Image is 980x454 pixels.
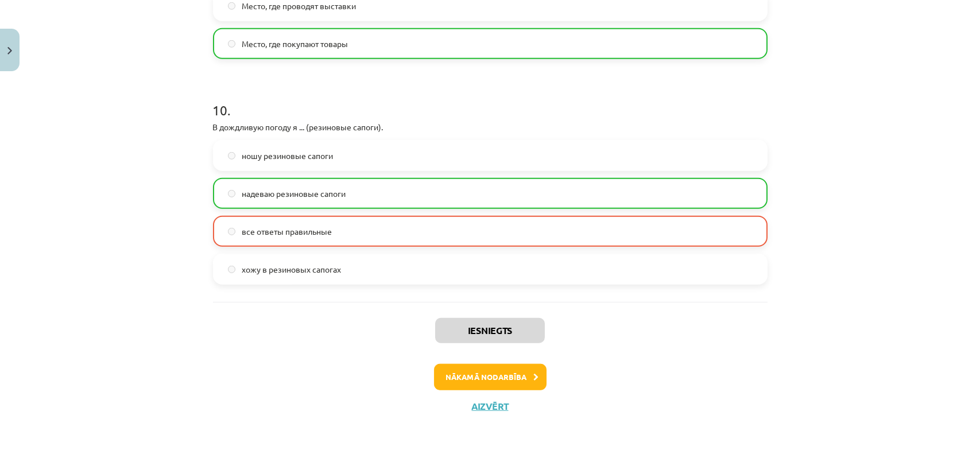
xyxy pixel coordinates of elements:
p: В дождливую погоду я ... (резиновые сапоги). [213,121,768,133]
button: Nākamā nodarbība [434,364,547,390]
button: Aizvērt [468,401,512,412]
input: ношу резиновые сапоги [228,152,235,160]
input: Место, где покупают товары [228,40,235,48]
input: Место, где проводят выставки [228,2,235,10]
input: все ответы правильные [228,228,235,235]
input: надеваю резиновые сапоги [228,190,235,197]
span: надеваю резиновые сапоги [242,188,346,200]
h1: 10 . [213,82,768,118]
button: Iesniegts [435,318,545,343]
span: хожу в резиновых сапогах [242,263,342,275]
span: Место, где покупают товары [242,38,348,50]
img: icon-close-lesson-0947bae3869378f0d4975bcd49f059093ad1ed9edebbc8119c70593378902aed.svg [7,47,12,55]
span: все ответы правильные [242,226,332,238]
span: ношу резиновые сапоги [242,150,334,162]
input: хожу в резиновых сапогах [228,266,235,273]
